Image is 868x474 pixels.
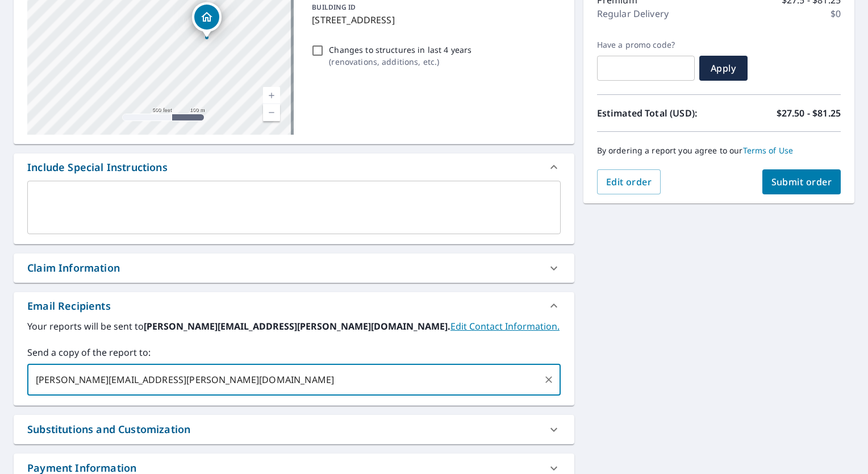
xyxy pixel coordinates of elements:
[699,56,748,81] button: Apply
[831,7,841,20] p: $0
[708,62,738,74] span: Apply
[14,292,574,319] div: Email Recipients
[541,372,557,388] button: Clear
[312,2,356,12] p: BUILDING ID
[144,320,450,332] b: [PERSON_NAME][EMAIL_ADDRESS][PERSON_NAME][DOMAIN_NAME].
[14,253,574,282] div: Claim Information
[263,87,280,104] a: Current Level 16, Zoom In
[597,7,669,20] p: Regular Delivery
[329,56,471,68] p: ( renovations, additions, etc. )
[14,153,574,181] div: Include Special Instructions
[743,145,794,156] a: Terms of Use
[27,422,190,437] div: Substitutions and Customization
[27,298,111,314] div: Email Recipients
[597,145,841,156] p: By ordering a report you agree to our
[312,13,556,27] p: [STREET_ADDRESS]
[597,40,695,50] label: Have a promo code?
[606,176,652,188] span: Edit order
[14,415,574,444] div: Substitutions and Customization
[450,320,560,332] a: EditContactInfo
[762,169,841,194] button: Submit order
[777,106,841,120] p: $27.50 - $81.25
[329,44,471,56] p: Changes to structures in last 4 years
[597,106,719,120] p: Estimated Total (USD):
[27,346,561,359] label: Send a copy of the report to:
[771,176,832,188] span: Submit order
[27,160,168,175] div: Include Special Instructions
[27,260,120,276] div: Claim Information
[597,169,661,194] button: Edit order
[192,2,222,38] div: Dropped pin, building 1, Residential property, 2713 N 76th Ct Elmwood Park, IL 60707
[27,319,561,333] label: Your reports will be sent to
[263,104,280,121] a: Current Level 16, Zoom Out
